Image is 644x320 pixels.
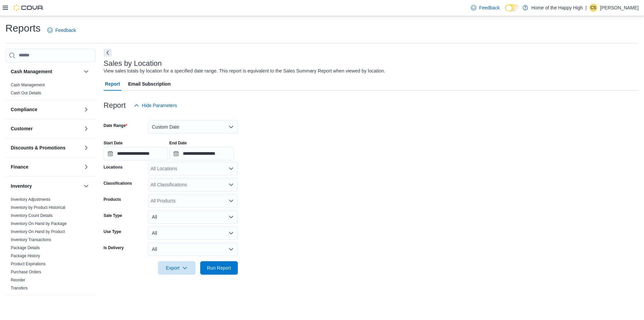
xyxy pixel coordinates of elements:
[11,205,65,210] a: Inventory by Product Historical
[228,166,234,171] button: Open list of options
[128,77,171,91] span: Email Subscription
[11,245,40,250] span: Package Details
[11,83,45,87] a: Cash Management
[169,140,187,146] label: End Date
[104,67,385,75] div: View sales totals by location for a specified date range. This report is equivalent to the Sales ...
[158,261,196,275] button: Export
[479,4,499,11] span: Feedback
[11,144,81,151] button: Discounts & Promotions
[162,261,192,275] span: Export
[148,242,238,256] button: All
[104,59,162,67] h3: Sales by Location
[55,27,76,34] span: Feedback
[228,198,234,203] button: Open list of options
[5,21,41,35] h1: Reports
[148,120,238,134] button: Custom Date
[11,164,81,170] button: Finance
[11,229,65,234] a: Inventory On Hand by Product
[104,140,123,146] label: Start Date
[11,301,81,308] button: Loyalty
[82,125,90,133] button: Customer
[11,262,46,266] a: Product Expirations
[11,254,40,258] a: Package History
[104,101,126,109] h3: Report
[11,270,41,274] a: Purchase Orders
[104,229,121,234] label: Use Type
[11,221,67,226] a: Inventory On Hand by Package
[11,213,53,218] a: Inventory Count Details
[104,123,127,128] label: Date Range
[11,68,81,75] button: Cash Management
[105,77,120,91] span: Report
[82,144,90,152] button: Discounts & Promotions
[600,4,639,12] p: [PERSON_NAME]
[11,237,51,242] a: Inventory Transactions
[104,49,112,57] button: Next
[589,4,597,12] div: Corinne Schnell
[104,197,121,202] label: Products
[104,245,124,250] label: Is Delivery
[5,81,96,100] div: Cash Management
[82,182,90,190] button: Inventory
[11,197,50,202] span: Inventory Adjustments
[11,205,65,210] span: Inventory by Product Historical
[11,253,40,259] span: Package History
[11,277,25,283] span: Reorder
[11,183,81,189] button: Inventory
[11,221,67,226] span: Inventory On Hand by Package
[11,213,53,218] span: Inventory Count Details
[505,4,519,11] input: Dark Mode
[11,261,46,267] span: Product Expirations
[11,286,28,290] a: Transfers
[11,68,52,75] h3: Cash Management
[228,182,234,187] button: Open list of options
[468,1,502,14] a: Feedback
[207,265,231,271] span: Run Report
[11,285,28,291] span: Transfers
[585,4,587,12] p: |
[169,147,234,161] input: Press the down key to open a popover containing a calendar.
[11,197,50,202] a: Inventory Adjustments
[82,67,90,76] button: Cash Management
[142,102,177,109] span: Hide Parameters
[104,213,122,218] label: Sale Type
[82,105,90,113] button: Compliance
[148,226,238,240] button: All
[11,237,51,242] span: Inventory Transactions
[11,245,40,250] a: Package Details
[45,24,78,37] a: Feedback
[5,195,96,295] div: Inventory
[11,82,45,88] span: Cash Management
[11,91,41,95] a: Cash Out Details
[104,165,123,170] label: Locations
[13,4,44,11] img: Cova
[11,301,27,308] h3: Loyalty
[104,147,168,161] input: Press the down key to open a popover containing a calendar.
[82,163,90,171] button: Finance
[11,106,81,113] button: Compliance
[104,181,132,186] label: Classifications
[11,278,25,282] a: Reorder
[11,125,81,132] button: Customer
[11,183,32,189] h3: Inventory
[200,261,238,275] button: Run Report
[11,144,65,151] h3: Discounts & Promotions
[148,210,238,224] button: All
[131,99,180,112] button: Hide Parameters
[11,229,65,234] span: Inventory On Hand by Product
[82,301,90,309] button: Loyalty
[11,164,29,170] h3: Finance
[591,4,596,12] span: CS
[531,4,583,12] p: Home of the Happy High
[11,106,37,113] h3: Compliance
[11,90,41,96] span: Cash Out Details
[11,125,33,132] h3: Customer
